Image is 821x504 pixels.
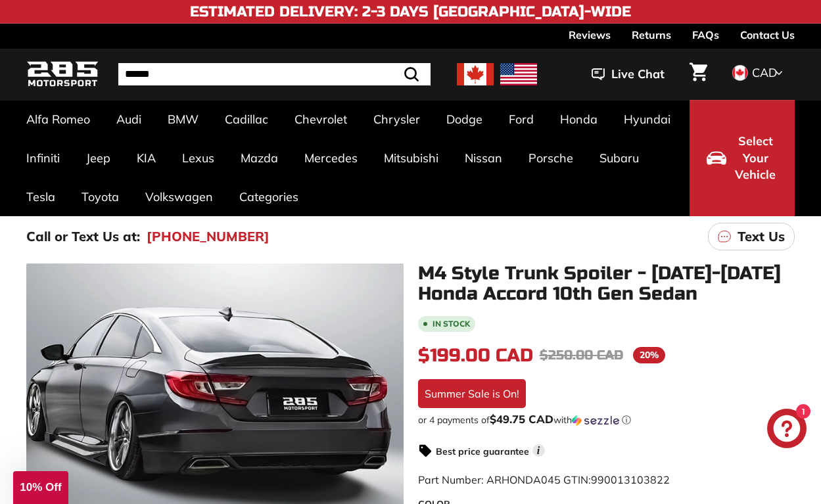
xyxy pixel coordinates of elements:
div: Summer Sale is On! [418,379,526,408]
strong: Best price guarantee [436,446,529,457]
span: i [532,444,545,457]
a: Categories [226,177,312,216]
span: 990013103822 [591,473,670,486]
p: Call or Text Us at: [26,227,140,246]
span: Live Chat [611,66,665,83]
div: or 4 payments of$49.75 CADwithSezzle Click to learn more about Sezzle [418,413,795,426]
a: Cadillac [212,100,281,139]
span: CAD [752,65,777,80]
img: Logo_285_Motorsport_areodynamics_components [26,59,99,90]
a: Mitsubishi [371,139,452,177]
a: Jeep [73,139,124,177]
a: Alfa Romeo [13,100,103,139]
a: Nissan [452,139,515,177]
inbox-online-store-chat: Shopify online store chat [763,409,810,451]
a: Mercedes [291,139,371,177]
a: [PHONE_NUMBER] [147,227,270,246]
a: Hyundai [611,100,684,139]
a: Tesla [13,177,68,216]
a: Contact Us [740,24,795,46]
a: Chrysler [360,100,433,139]
a: Mazda [227,139,291,177]
button: Live Chat [575,58,682,91]
span: $250.00 CAD [540,347,623,363]
a: Toyota [68,177,132,216]
a: Lexus [169,139,227,177]
a: Dodge [433,100,496,139]
a: Returns [632,24,671,46]
h4: Estimated Delivery: 2-3 Days [GEOGRAPHIC_DATA]-Wide [190,4,631,20]
a: BMW [154,100,212,139]
div: 10% Off [13,471,68,504]
a: Ford [496,100,547,139]
a: KIA [124,139,169,177]
span: $199.00 CAD [418,344,533,367]
a: Subaru [586,139,652,177]
button: Select Your Vehicle [690,100,795,216]
span: Select Your Vehicle [733,133,778,183]
span: Part Number: ARHONDA045 GTIN: [418,473,670,486]
a: Reviews [569,24,611,46]
a: Volkswagen [132,177,226,216]
a: Audi [103,100,154,139]
b: In stock [433,320,470,328]
p: Text Us [738,227,785,246]
img: Sezzle [572,415,619,426]
input: Search [118,63,431,85]
a: Text Us [708,223,795,250]
a: Chevrolet [281,100,360,139]
div: or 4 payments of with [418,413,795,426]
span: 10% Off [20,481,61,493]
a: Porsche [515,139,586,177]
span: $49.75 CAD [490,412,553,426]
a: Honda [547,100,611,139]
a: Cart [682,52,715,97]
span: 20% [633,347,665,363]
a: FAQs [692,24,719,46]
a: Infiniti [13,139,73,177]
h1: M4 Style Trunk Spoiler - [DATE]-[DATE] Honda Accord 10th Gen Sedan [418,263,795,304]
